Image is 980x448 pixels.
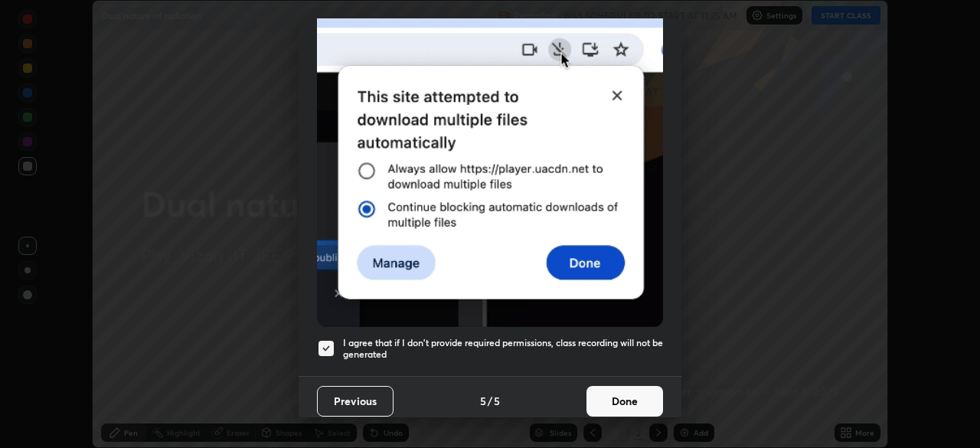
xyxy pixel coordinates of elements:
h5: I agree that if I don't provide required permissions, class recording will not be generated [343,337,663,361]
button: Previous [317,386,394,417]
h4: 5 [480,393,486,409]
button: Done [586,386,663,417]
h4: / [488,393,492,409]
h4: 5 [494,393,500,409]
